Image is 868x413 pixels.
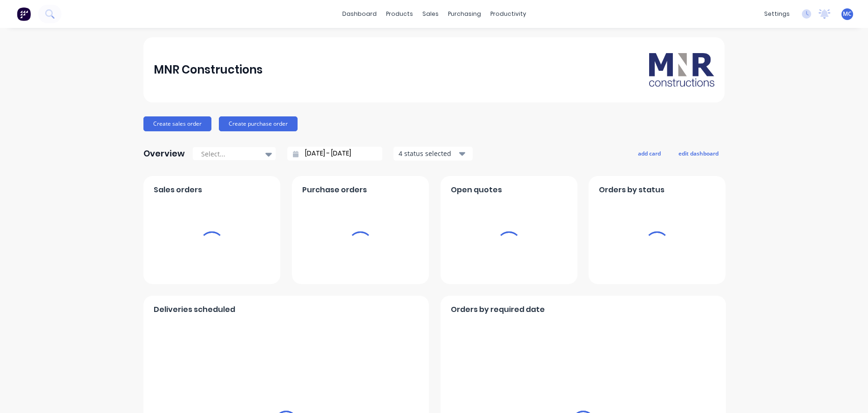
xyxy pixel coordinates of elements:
[219,116,298,131] button: Create purchase order
[302,184,367,196] span: Purchase orders
[672,147,725,159] button: edit dashboard
[486,7,531,21] div: productivity
[143,144,185,163] div: Overview
[418,7,443,21] div: sales
[443,7,486,21] div: purchasing
[143,116,211,131] button: Create sales order
[451,304,545,315] span: Orders by required date
[759,7,794,21] div: settings
[632,147,667,159] button: add card
[649,53,714,87] img: MNR Constructions
[393,147,473,161] button: 4 status selected
[399,149,457,158] div: 4 status selected
[843,10,852,18] span: MC
[154,304,235,315] span: Deliveries scheduled
[338,7,381,21] a: dashboard
[599,184,665,196] span: Orders by status
[381,7,418,21] div: products
[154,61,263,79] div: MNR Constructions
[451,184,502,196] span: Open quotes
[154,184,202,196] span: Sales orders
[17,7,31,21] img: Factory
